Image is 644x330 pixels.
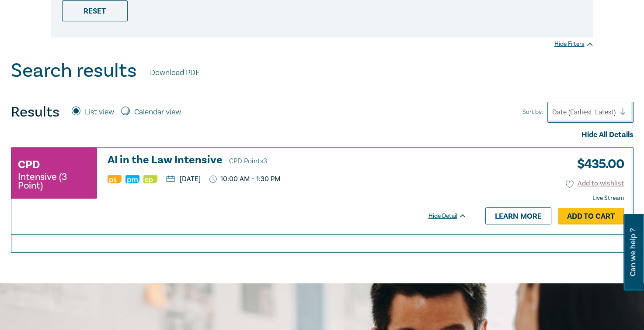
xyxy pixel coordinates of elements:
[150,67,199,79] a: Download PDF
[209,175,280,183] p: 10:00 AM - 1:30 PM
[108,154,467,167] h3: AI in the Law Intensive
[85,107,114,118] label: List view
[229,157,267,165] span: CPD Points 3
[552,107,554,117] input: Sort by
[11,129,634,141] div: Hide All Details
[108,154,467,167] a: AI in the Law Intensive CPD Points3
[571,154,624,174] h3: $ 435.00
[554,40,593,48] div: Hide Filters
[558,208,624,224] a: Add to Cart
[485,207,551,224] a: Learn more
[18,172,91,190] small: Intensive (3 Point)
[134,107,181,118] label: Calendar view
[143,175,157,183] img: Ethics & Professional Responsibility
[108,175,122,183] img: Professional Skills
[522,107,543,117] span: Sort by:
[11,59,137,82] h1: Search results
[592,194,624,202] strong: Live Stream
[18,157,40,172] h3: CPD
[629,219,637,285] span: Can we help ?
[125,175,139,183] img: Practice Management & Business Skills
[166,175,201,182] p: [DATE]
[62,0,128,21] div: Reset
[566,179,624,189] button: Add to wishlist
[11,103,59,121] h4: Results
[428,212,477,220] div: Hide Detail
